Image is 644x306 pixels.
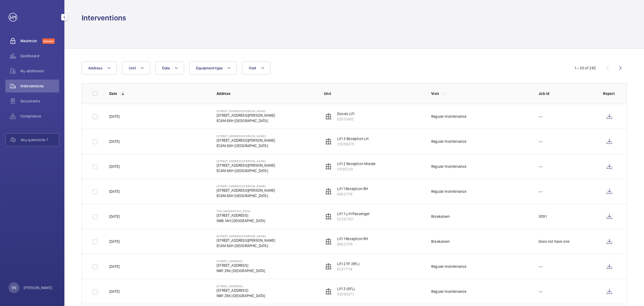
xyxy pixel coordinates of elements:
div: Breakdown [431,214,450,219]
button: Unit [122,62,150,74]
p: EC4M 6XH [GEOGRAPHIC_DATA] [217,118,275,123]
p: 43090477 [337,291,355,297]
p: 66621176 [337,191,368,197]
p: 66621176 [337,241,368,247]
p: 52357747 [337,216,370,222]
button: Equipment type [189,62,237,74]
p: Lift 1 L/H Passenger [337,211,370,216]
div: Regular maintenance [431,139,466,144]
div: Regular maintenance [431,114,466,119]
div: Regular maintenance [431,164,466,169]
p: SW6 1AH [GEOGRAPHIC_DATA] [217,218,265,223]
div: Regular maintenance [431,289,466,294]
p: 62613493 [337,116,354,122]
span: My addresses [20,68,59,74]
button: Address [82,62,117,74]
p: [STREET_ADDRESS][PERSON_NAME] [217,188,275,193]
img: elevator.svg [325,163,332,170]
p: Does not have one [539,239,569,244]
p: The [GEOGRAPHIC_DATA] [217,209,265,213]
p: EC4M 6XH [GEOGRAPHIC_DATA] [217,243,275,248]
p: Lift 2 FF (9FL) [337,261,360,266]
p: Unit [324,91,423,96]
p: [DATE] [109,139,120,144]
p: 62371714 [337,266,360,272]
p: [DATE] [109,289,120,294]
span: Discover [42,38,55,44]
p: Date [109,91,117,96]
div: Regular maintenance [431,189,466,194]
span: Compliance [20,113,59,119]
p: [STREET_ADDRESS][PERSON_NAME] [217,138,275,143]
p: EC4M 6XH [GEOGRAPHIC_DATA] [217,168,275,173]
span: Unit [129,66,136,70]
span: Interventions [20,83,59,89]
p: --- [539,114,543,119]
p: EC4M 6XH [GEOGRAPHIC_DATA] [217,193,275,198]
p: Lift 3 (9FL) [337,286,355,291]
span: Documents [20,98,59,104]
p: 3091 [539,214,547,219]
span: Visit [249,66,256,70]
p: Job Id [539,91,594,96]
p: [STREET_ADDRESS][PERSON_NAME] [217,238,275,243]
p: --- [539,264,543,269]
p: [STREET_ADDRESS][PERSON_NAME] [217,184,275,188]
p: [STREET_ADDRESS][PERSON_NAME] [217,159,275,163]
p: [DATE] [109,239,120,244]
p: Lift 2 Reception Middle [337,161,375,166]
p: EC4M 6XH [GEOGRAPHIC_DATA] [217,143,275,148]
div: 1 – 30 of 282 [575,65,596,71]
p: Visit [431,91,439,96]
p: --- [539,289,543,294]
p: [STREET_ADDRESS][PERSON_NAME] [217,163,275,168]
span: Address [88,66,103,70]
p: NW1 2RA [GEOGRAPHIC_DATA] [217,293,265,298]
p: Lift 1 Reception RH [337,186,368,191]
p: --- [539,139,543,144]
p: Lift 3 Reception LH [337,136,368,141]
p: [STREET_ADDRESS] [217,284,265,288]
p: [STREET_ADDRESS] [217,263,265,268]
div: Breakdown [431,239,450,244]
p: Address [217,91,315,96]
span: Date [162,66,170,70]
p: [DATE] [109,164,120,169]
h1: Interventions [82,13,126,23]
div: Regular maintenance [431,264,466,269]
p: [STREET_ADDRESS][PERSON_NAME] [217,134,275,138]
p: --- [539,189,543,194]
p: Goods Lift [337,111,354,116]
span: Dashboard [20,53,59,59]
p: Lift 1 Reception RH [337,236,368,241]
p: [DATE] [109,189,120,194]
span: Maximize [20,38,42,44]
button: Date [155,62,184,74]
p: [STREET_ADDRESS][PERSON_NAME] [217,234,275,238]
img: elevator.svg [325,113,332,120]
button: Visit [242,62,270,74]
span: Any questions ? [21,137,59,143]
p: [STREET_ADDRESS][PERSON_NAME] [217,113,275,118]
img: elevator.svg [325,288,332,295]
p: [STREET_ADDRESS][PERSON_NAME] [217,109,275,113]
p: [DATE] [109,214,120,219]
span: Equipment type [196,66,223,70]
p: [STREET_ADDRESS] [217,213,265,218]
img: elevator.svg [325,238,332,245]
p: [DATE] [109,114,120,119]
img: elevator.svg [325,138,332,145]
p: 31060219 [337,166,375,172]
p: NW1 2RA [GEOGRAPHIC_DATA] [217,268,265,273]
img: elevator.svg [325,263,332,270]
p: [STREET_ADDRESS] [217,288,265,293]
p: Report [603,91,616,96]
p: [DATE] [109,264,120,269]
img: elevator.svg [325,213,332,220]
p: 20089475 [337,141,368,147]
p: EN [12,285,16,290]
img: elevator.svg [325,188,332,195]
p: --- [539,164,543,169]
p: [STREET_ADDRESS] [217,259,265,263]
p: [PERSON_NAME] [24,285,53,290]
